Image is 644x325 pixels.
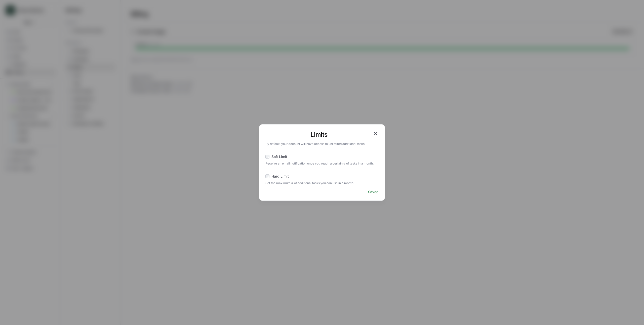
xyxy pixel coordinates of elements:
input: Hard Limit [265,174,269,178]
input: Soft Limit [265,155,269,159]
h1: Limits [265,131,373,139]
span: Soft Limit [271,154,287,159]
p: By default, your account will have access to unlimited additional tasks [265,141,379,146]
span: Saved [368,189,379,194]
span: Set the maximum # of additional tasks you can use in a month. [265,180,379,185]
span: Receive an email notification once you reach a certain # of tasks in a month. [265,160,379,166]
span: Hard Limit [271,174,289,179]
